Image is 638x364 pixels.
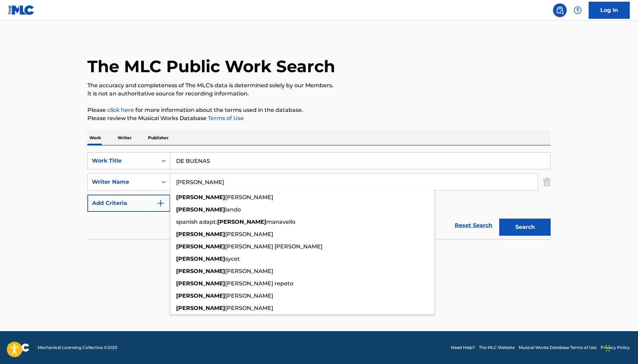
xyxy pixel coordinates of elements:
span: [PERSON_NAME] [225,231,273,237]
div: Arrastrar [606,338,610,359]
a: Log In [589,2,630,19]
a: The MLC Website [479,344,515,351]
strong: [PERSON_NAME] [217,219,266,225]
form: Search Form [87,152,551,239]
p: Writer [115,131,134,145]
span: Mechanical Licensing Collective © 2025 [38,344,117,351]
span: [PERSON_NAME] [225,292,273,299]
a: Public Search [553,3,567,17]
span: [PERSON_NAME] [225,194,273,200]
strong: [PERSON_NAME] [176,206,225,213]
span: [PERSON_NAME] [225,305,273,311]
strong: [PERSON_NAME] [176,305,225,311]
div: Help [571,3,585,17]
img: 9d2ae6d4665cec9f34b9.svg [157,199,165,207]
span: [PERSON_NAME] [PERSON_NAME] [225,243,322,250]
p: Publisher [146,131,171,145]
span: [PERSON_NAME] repeto [225,280,293,287]
span: spanish adapt: [176,219,217,225]
img: help [574,6,582,14]
a: Privacy Policy [601,344,630,351]
a: Need Help? [451,344,475,351]
strong: [PERSON_NAME] [176,231,225,237]
div: Widget de chat [604,331,638,364]
a: Reset Search [451,218,496,233]
strong: [PERSON_NAME] [176,292,225,299]
strong: [PERSON_NAME] [176,194,225,200]
strong: [PERSON_NAME] [176,268,225,274]
strong: [PERSON_NAME] [176,243,225,250]
img: Delete Criterion [543,173,551,191]
span: lando [225,206,241,213]
p: The accuracy and completeness of The MLC's data is determined solely by our Members. [87,81,551,90]
p: Please for more information about the terms used in the database. [87,106,551,114]
p: Please review the Musical Works Database [87,114,551,122]
button: Add Criteria [87,195,170,212]
p: It is not an authoritative source for recording information. [87,90,551,98]
a: Musical Works Database Terms of Use [519,344,597,351]
div: Writer Name [92,178,154,186]
img: logo [8,343,29,352]
a: click here [107,107,134,113]
span: [PERSON_NAME] [225,268,273,274]
a: Terms of Use [207,115,244,121]
div: Work Title [92,157,154,165]
p: Work [87,131,103,145]
strong: [PERSON_NAME] [176,280,225,287]
h1: The MLC Public Work Search [87,56,335,77]
img: MLC Logo [8,5,35,15]
iframe: Chat Widget [604,331,638,364]
span: sycet [225,256,240,262]
strong: [PERSON_NAME] [176,256,225,262]
button: Search [499,219,551,236]
span: manavello [266,219,295,225]
img: search [556,6,564,14]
